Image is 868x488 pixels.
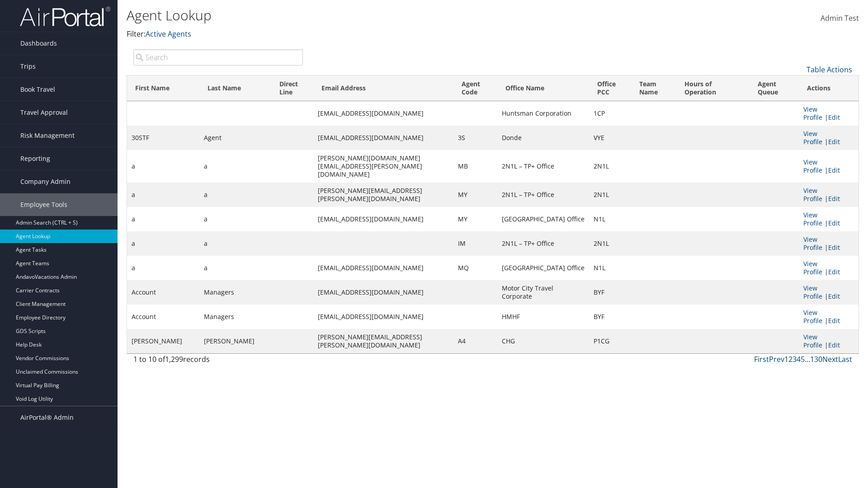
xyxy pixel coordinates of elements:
td: | [799,101,859,126]
td: 1CP [589,101,631,126]
td: MY [453,183,497,207]
a: Edit [828,292,840,300]
td: MQ [453,256,497,280]
td: [PERSON_NAME] [127,329,199,353]
a: View Profile [803,186,822,203]
td: Managers [199,280,272,305]
td: | [799,256,859,280]
td: Agent [199,126,272,150]
td: [EMAIL_ADDRESS][DOMAIN_NAME] [313,305,453,329]
td: [EMAIL_ADDRESS][DOMAIN_NAME] [313,256,453,280]
td: MY [453,207,497,231]
td: Managers [199,305,272,329]
a: Edit [828,194,840,203]
span: Dashboards [20,32,57,55]
td: BYF [589,280,631,305]
a: 3 [793,354,797,364]
td: BYF [589,305,631,329]
td: a [199,183,272,207]
span: Admin Test [821,13,859,23]
img: airportal-logo.png [20,6,110,27]
a: View Profile [803,129,822,146]
td: | [799,305,859,329]
span: Travel Approval [20,101,68,124]
a: View Profile [803,105,822,122]
td: HMHF [497,305,589,329]
a: Edit [828,341,840,349]
td: | [799,183,859,207]
a: 1 [784,354,788,364]
a: Last [838,354,852,364]
a: Edit [828,243,840,252]
th: Office PCC: activate to sort column ascending [589,75,631,101]
td: Huntsman Corporation [497,101,589,126]
td: Account [127,305,199,329]
td: | [799,150,859,183]
div: 1 to 10 of records [133,354,303,369]
td: a [199,256,272,280]
td: a [199,150,272,183]
td: CHG [497,329,589,353]
td: [PERSON_NAME][DOMAIN_NAME][EMAIL_ADDRESS][PERSON_NAME][DOMAIN_NAME] [313,150,453,183]
td: N1L [589,256,631,280]
span: AirPortal® Admin [20,406,74,429]
td: Account [127,280,199,305]
th: Agent Queue: activate to sort column ascending [750,75,799,101]
td: 30STF [127,126,199,150]
td: a [199,231,272,256]
a: Edit [828,316,840,325]
a: Table Actions [807,65,852,75]
td: | [799,280,859,305]
td: a [127,207,199,231]
td: | [799,231,859,256]
span: Book Travel [20,78,55,101]
td: | [799,207,859,231]
a: Prev [769,354,784,364]
th: Actions [799,75,859,101]
span: 1,299 [165,354,183,364]
td: | [799,329,859,353]
td: [PERSON_NAME] [199,329,272,353]
span: Trips [20,55,36,78]
a: Active Agents [146,29,191,39]
td: a [199,207,272,231]
td: a [127,183,199,207]
th: Email Address: activate to sort column ascending [313,75,453,101]
a: Admin Test [821,5,859,33]
th: Last Name: activate to sort column ascending [199,75,272,101]
td: [GEOGRAPHIC_DATA] Office [497,256,589,280]
a: View Profile [803,333,822,349]
a: View Profile [803,308,822,325]
th: First Name: activate to sort column descending [127,75,199,101]
td: 2N1L [589,183,631,207]
input: Search [133,49,303,66]
td: A4 [453,329,497,353]
span: Risk Management [20,124,75,147]
a: 4 [797,354,801,364]
td: IM [453,231,497,256]
td: Motor City Travel Corporate [497,280,589,305]
td: [PERSON_NAME][EMAIL_ADDRESS][PERSON_NAME][DOMAIN_NAME] [313,183,453,207]
span: Employee Tools [20,193,67,216]
a: View Profile [803,235,822,252]
th: Hours of Operation: activate to sort column ascending [676,75,750,101]
td: MB [453,150,497,183]
a: Next [822,354,838,364]
td: 2N1L – TP+ Office [497,231,589,256]
td: VYE [589,126,631,150]
span: Reporting [20,147,50,170]
th: Office Name: activate to sort column ascending [497,75,589,101]
a: 5 [801,354,805,364]
span: Company Admin [20,170,71,193]
a: View Profile [803,259,822,276]
td: N1L [589,207,631,231]
td: 2N1L [589,150,631,183]
a: First [754,354,769,364]
a: Edit [828,267,840,276]
th: Agent Code: activate to sort column ascending [453,75,497,101]
td: | [799,126,859,150]
td: P1CG [589,329,631,353]
td: a [127,256,199,280]
td: 2N1L – TP+ Office [497,150,589,183]
th: Team Name: activate to sort column ascending [631,75,676,101]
